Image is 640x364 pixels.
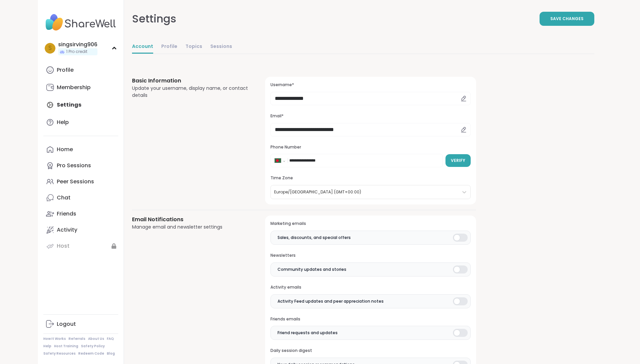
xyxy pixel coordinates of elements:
h3: Marketing emails [270,221,470,227]
a: Account [132,40,153,54]
button: Save Changes [540,12,594,26]
a: FAQ [107,337,114,341]
div: Logout [57,320,76,328]
div: Pro Sessions [57,162,91,169]
div: singsirving906 [58,41,97,48]
h3: Email* [270,113,470,119]
a: Blog [107,351,115,356]
a: Safety Resources [43,351,76,356]
h3: Email Notifications [132,216,249,224]
a: Help [43,114,118,130]
div: Update your username, display name, or contact details [132,85,249,99]
span: Friend requests and updates [278,330,338,336]
a: Help [43,344,51,349]
a: Peer Sessions [43,174,118,190]
a: Membership [43,79,118,96]
a: Sessions [210,40,232,54]
a: Host Training [54,344,78,349]
h3: Time Zone [270,175,470,181]
div: Host [57,242,70,250]
span: Community updates and stories [278,266,346,272]
span: Sales, discounts, and special offers [278,235,351,241]
div: Chat [57,194,71,201]
a: Host [43,238,118,254]
h3: Phone Number [270,144,470,150]
h3: Newsletters [270,253,470,258]
span: Save Changes [550,16,584,22]
span: 1 Pro credit [66,49,87,55]
button: Verify [445,154,471,167]
a: How It Works [43,337,66,341]
div: Activity [57,226,77,234]
span: Activity Feed updates and peer appreciation notes [278,298,384,304]
a: Friends [43,206,118,222]
div: Help [57,119,69,126]
a: Pro Sessions [43,158,118,174]
img: ShareWell Nav Logo [43,11,118,34]
div: Peer Sessions [57,178,94,185]
h3: Activity emails [270,285,470,290]
a: Referrals [69,337,85,341]
a: Home [43,141,118,158]
a: Topics [185,40,202,54]
span: s [48,44,52,53]
h3: Username* [270,82,470,88]
a: Chat [43,190,118,206]
div: Settings [132,11,176,27]
h3: Friends emails [270,316,470,322]
div: Profile [57,66,74,74]
div: Friends [57,210,76,218]
a: Redeem Code [78,351,104,356]
div: Manage email and newsletter settings [132,224,249,231]
div: Home [57,146,73,153]
a: Logout [43,316,118,332]
span: Verify [451,158,465,164]
a: About Us [88,337,104,341]
a: Safety Policy [81,344,105,349]
h3: Basic Information [132,77,249,85]
a: Profile [161,40,177,54]
div: Membership [57,84,91,91]
h3: Daily session digest [270,348,470,354]
a: Profile [43,62,118,78]
a: Activity [43,222,118,238]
